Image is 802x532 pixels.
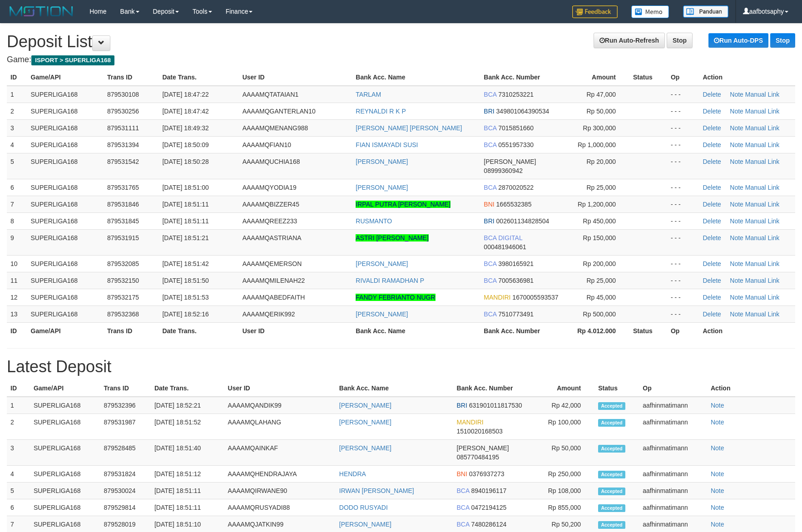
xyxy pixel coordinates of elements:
[629,322,667,339] th: Status
[531,440,594,466] td: Rp 50,000
[100,380,151,397] th: Trans ID
[457,419,484,426] span: MANDIRI
[243,184,297,191] span: AAAAMQYODIA19
[7,483,30,499] td: 5
[107,234,139,241] span: 879531915
[7,55,795,64] h4: Game:
[224,483,336,499] td: AAAAMQIRWANE90
[667,119,699,136] td: - - -
[27,103,104,119] td: SUPERLIGA168
[745,217,780,225] a: Manual Link
[711,504,724,511] a: Note
[703,158,721,165] a: Delete
[107,108,139,115] span: 879530256
[598,445,625,453] span: Accepted
[469,402,522,409] span: 631901011817530
[243,260,302,267] span: AAAAMQEMERSON
[578,201,616,208] span: Rp 1,200,000
[730,217,743,225] a: Note
[243,234,302,241] span: AAAAMQASTRIANA
[703,141,721,148] a: Delete
[586,294,616,301] span: Rp 45,000
[711,444,724,452] a: Note
[356,294,435,301] a: FANDY FEBRIANTO NUGR
[352,69,480,86] th: Bank Acc. Name
[457,487,470,494] span: BCA
[496,217,550,225] span: 002601134828504
[107,217,139,225] span: 879531845
[639,397,707,414] td: aafhinmatimann
[457,470,467,478] span: BNI
[7,229,27,255] td: 9
[239,322,352,339] th: User ID
[586,184,616,191] span: Rp 25,000
[639,414,707,440] td: aafhinmatimann
[531,414,594,440] td: Rp 100,000
[667,289,699,305] td: - - -
[471,504,506,511] span: 0472194125
[162,277,208,284] span: [DATE] 18:51:50
[30,466,100,483] td: SUPERLIGA168
[7,136,27,153] td: 4
[339,521,391,528] a: [PERSON_NAME]
[107,310,139,318] span: 879532368
[7,179,27,196] td: 6
[30,499,100,516] td: SUPERLIGA168
[703,108,721,115] a: Delete
[496,108,550,115] span: 349801064390534
[104,69,158,86] th: Trans ID
[471,487,506,494] span: 8940196117
[565,322,629,339] th: Rp 4.012.000
[667,272,699,289] td: - - -
[356,310,408,318] a: [PERSON_NAME]
[730,201,743,208] a: Note
[243,91,299,98] span: AAAAMQTATAIAN1
[667,305,699,322] td: - - -
[243,310,295,318] span: AAAAMQERIK992
[770,33,795,48] a: Stop
[667,229,699,255] td: - - -
[484,260,496,267] span: BCA
[496,201,532,208] span: 1665532385
[457,428,503,435] span: 1510020168503
[629,69,667,86] th: Status
[7,86,27,103] td: 1
[7,5,76,18] img: MOTION_logo.png
[162,217,208,225] span: [DATE] 18:51:11
[480,69,565,86] th: Bank Acc. Number
[107,184,139,191] span: 879531765
[469,470,505,478] span: 0376937273
[572,5,618,18] img: Feedback.jpg
[745,158,780,165] a: Manual Link
[484,201,494,208] span: BNI
[703,124,721,132] a: Delete
[27,119,104,136] td: SUPERLIGA168
[336,380,453,397] th: Bank Acc. Name
[745,141,780,148] a: Manual Link
[531,466,594,483] td: Rp 250,000
[224,414,336,440] td: AAAAMQLAHANG
[745,108,780,115] a: Manual Link
[239,69,352,86] th: User ID
[7,397,30,414] td: 1
[730,158,743,165] a: Note
[703,294,721,301] a: Delete
[484,124,496,132] span: BCA
[243,158,300,165] span: AAAAMQUCHIA168
[30,483,100,499] td: SUPERLIGA168
[745,234,780,241] a: Manual Link
[745,91,780,98] a: Manual Link
[667,153,699,179] td: - - -
[339,470,366,478] a: HENDRA
[745,124,780,132] a: Manual Link
[151,499,224,516] td: [DATE] 18:51:11
[531,397,594,414] td: Rp 42,000
[162,141,208,148] span: [DATE] 18:50:09
[356,108,406,115] a: REYNALDI R K P
[667,69,699,86] th: Op
[498,260,534,267] span: 3980165921
[107,294,139,301] span: 879532175
[498,310,534,318] span: 7510773491
[7,272,27,289] td: 11
[356,277,424,284] a: RIVALDI RAMADHAN P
